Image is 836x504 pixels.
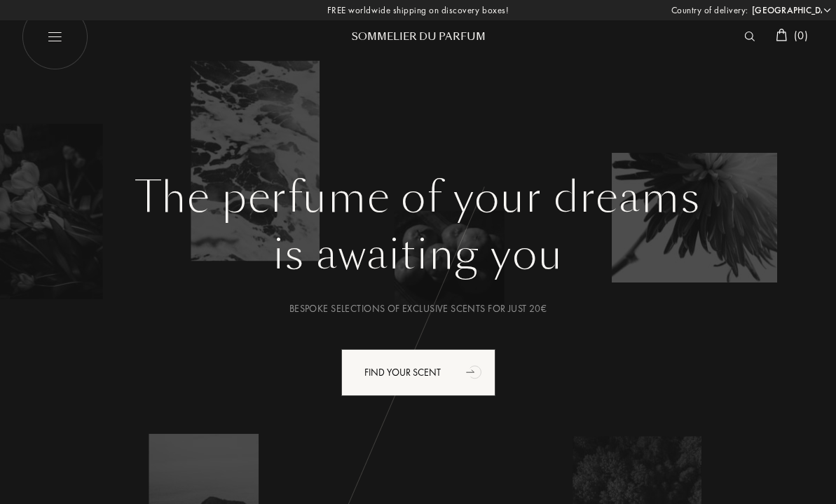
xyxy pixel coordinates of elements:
div: Bespoke selections of exclusive scents for just 20€ [32,301,804,316]
div: is awaiting you [32,223,804,286]
img: search_icn_white.svg [744,32,755,41]
img: cart_white.svg [776,29,787,41]
div: Find your scent [341,349,495,396]
a: Find your scentanimation [331,349,506,396]
img: burger_white.png [21,4,88,70]
span: Country of delivery: [671,4,748,18]
div: animation [461,357,489,386]
span: ( 0 ) [794,28,808,43]
h1: The perfume of your dreams [32,172,804,223]
div: Sommelier du Parfum [334,29,502,44]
